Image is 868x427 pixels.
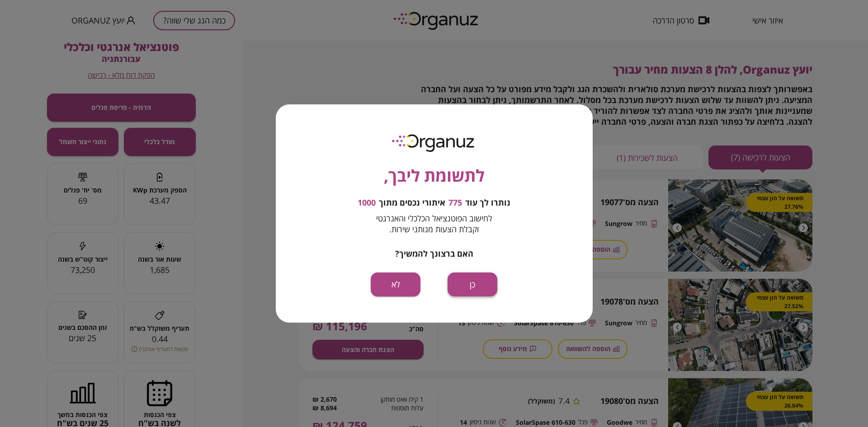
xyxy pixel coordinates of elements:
button: כן [448,272,497,296]
span: איתורי נכסים מתוך [379,198,445,208]
button: לא [371,272,420,296]
img: logo [386,131,482,155]
span: נותרו לך עוד [465,198,510,208]
span: 1000 [358,198,376,208]
span: 775 [448,198,462,208]
span: לחישוב הפוטנציאל הכלכלי והאנרגטי וקבלת הצעות מנותני שירות. [376,213,492,235]
span: לתשומת ליבך, [384,164,485,188]
span: האם ברצונך להמשיך? [395,248,473,259]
